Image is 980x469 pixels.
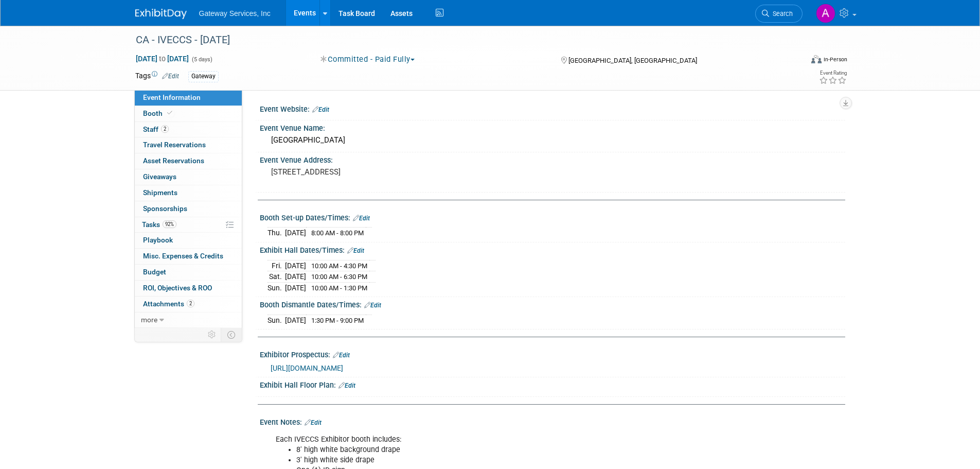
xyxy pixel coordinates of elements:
[162,73,179,80] a: Edit
[143,204,187,213] span: Sponsorships
[338,382,355,389] a: Edit
[132,31,787,49] div: CA - IVECCS - [DATE]
[311,273,367,281] span: 10:00 AM - 6:30 PM
[268,260,285,271] td: Fri.
[135,137,242,153] a: Travel Reservations
[161,125,169,133] span: 2
[135,153,242,169] a: Asset Reservations
[135,201,242,217] a: Sponsorships
[143,172,176,181] span: Giveaways
[811,55,822,63] img: Format-Inperson.png
[143,268,166,276] span: Budget
[260,210,845,223] div: Booth Set-up Dates/Times:
[143,284,212,292] span: ROI, Objectives & ROO
[167,110,172,116] i: Booth reservation complete
[135,312,242,328] a: more
[135,217,242,233] a: Tasks92%
[568,57,697,64] span: [GEOGRAPHIC_DATA], [GEOGRAPHIC_DATA]
[143,157,204,165] span: Asset Reservations
[260,120,845,133] div: Event Venue Name:
[268,228,285,238] td: Thu.
[143,300,194,308] span: Attachments
[296,445,726,455] li: 8' high white background drape
[142,220,176,229] span: Tasks
[143,109,174,117] span: Booth
[742,54,848,69] div: Event Format
[135,106,242,121] a: Booth
[199,9,271,18] span: Gateway Services, Inc
[163,220,176,228] span: 92%
[143,141,206,149] span: Travel Reservations
[260,242,845,256] div: Exhibit Hall Dates/Times:
[285,271,306,283] td: [DATE]
[311,317,364,324] span: 1:30 PM - 9:00 PM
[311,262,367,270] span: 10:00 AM - 4:30 PM
[260,414,845,428] div: Event Notes:
[135,185,242,201] a: Shipments
[268,132,838,148] div: [GEOGRAPHIC_DATA]
[819,71,847,76] div: Event Rating
[268,315,285,325] td: Sun.
[191,56,212,63] span: (5 days)
[333,352,350,359] a: Edit
[353,215,370,222] a: Edit
[260,101,845,115] div: Event Website:
[285,282,306,293] td: [DATE]
[143,252,223,260] span: Misc. Expenses & Credits
[135,90,242,106] a: Event Information
[135,71,179,82] td: Tags
[135,54,189,63] span: [DATE] [DATE]
[260,152,845,165] div: Event Venue Address:
[268,282,285,293] td: Sun.
[143,125,169,133] span: Staff
[285,315,306,325] td: [DATE]
[285,228,306,238] td: [DATE]
[271,364,343,372] a: [URL][DOMAIN_NAME]
[135,9,187,19] img: ExhibitDay
[187,300,194,307] span: 2
[143,93,201,101] span: Event Information
[305,419,322,426] a: Edit
[157,55,167,63] span: to
[260,377,845,391] div: Exhibit Hall Floor Plan:
[260,347,845,360] div: Exhibitor Prospectus:
[816,4,835,23] img: Alyson Evans
[143,188,177,197] span: Shipments
[285,260,306,271] td: [DATE]
[364,302,381,309] a: Edit
[260,297,845,310] div: Booth Dismantle Dates/Times:
[135,265,242,280] a: Budget
[143,236,173,244] span: Playbook
[311,284,367,292] span: 10:00 AM - 1:30 PM
[755,5,803,23] a: Search
[135,169,242,185] a: Giveaways
[296,455,726,465] li: 3' high white side drape
[823,56,847,63] div: In-Person
[317,54,419,65] button: Committed - Paid Fully
[203,328,221,341] td: Personalize Event Tab Strip
[135,233,242,248] a: Playbook
[311,229,364,237] span: 8:00 AM - 8:00 PM
[221,328,242,341] td: Toggle Event Tabs
[347,247,364,254] a: Edit
[135,122,242,137] a: Staff2
[135,297,242,312] a: Attachments2
[769,10,793,18] span: Search
[135,281,242,296] a: ROI, Objectives & ROO
[188,71,219,82] div: Gateway
[312,106,329,113] a: Edit
[271,167,492,177] pre: [STREET_ADDRESS]
[141,316,157,324] span: more
[135,249,242,264] a: Misc. Expenses & Credits
[268,271,285,283] td: Sat.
